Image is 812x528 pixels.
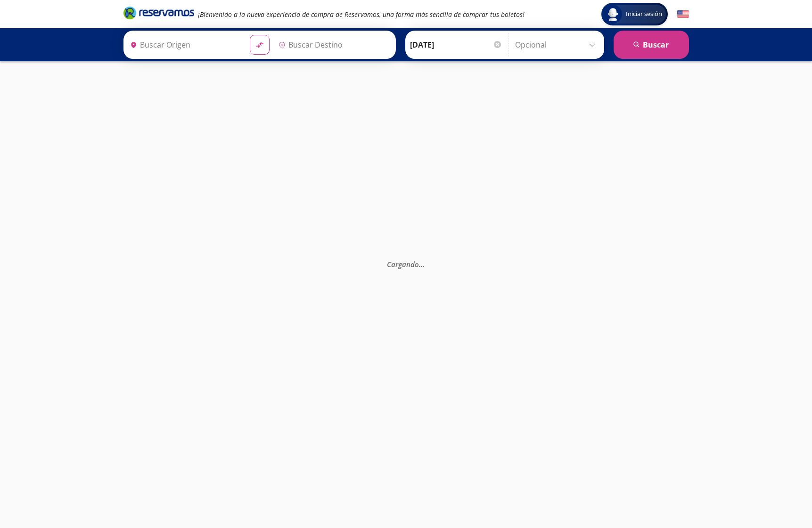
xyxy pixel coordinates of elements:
[275,33,391,57] input: Buscar Destino
[419,259,421,268] span: .
[677,8,689,20] button: English
[387,259,425,268] em: Cargando
[423,259,425,268] span: .
[614,31,689,59] button: Buscar
[126,33,242,57] input: Buscar Origen
[198,10,525,19] em: ¡Bienvenido a la nueva experiencia de compra de Reservamos, una forma más sencilla de comprar tus...
[421,259,423,268] span: .
[622,9,666,19] span: Iniciar sesión
[123,6,194,20] i: Brand Logo
[123,6,194,23] a: Brand Logo
[515,33,599,57] input: Opcional
[410,33,502,57] input: Elegir Fecha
